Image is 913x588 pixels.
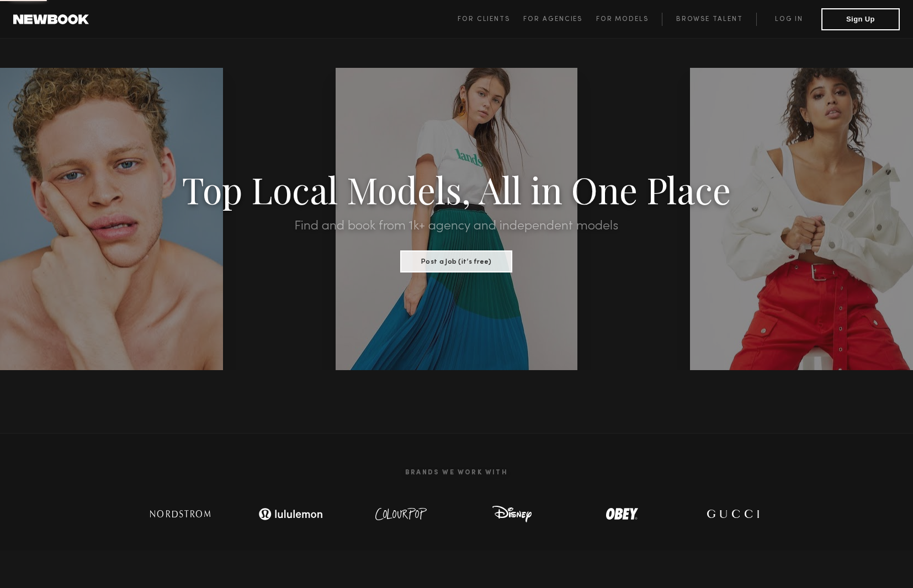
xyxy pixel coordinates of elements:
[697,503,768,525] img: logo-gucci.svg
[125,456,788,490] h2: Brands We Work With
[662,13,756,26] a: Browse Talent
[596,16,649,23] span: For Models
[476,503,548,525] img: logo-disney.svg
[68,172,845,206] h1: Top Local Models, All in One Place
[586,503,658,525] img: logo-obey.svg
[458,13,523,26] a: For Clients
[523,16,582,23] span: For Agencies
[400,254,512,266] a: Post a Job (it’s free)
[400,250,512,272] button: Post a Job (it’s free)
[458,16,510,23] span: For Clients
[142,503,219,525] img: logo-nordstrom.svg
[252,503,330,525] img: logo-lulu.svg
[365,503,437,525] img: logo-colour-pop.svg
[596,13,662,26] a: For Models
[756,13,821,26] a: Log in
[68,220,845,233] h2: Find and book from 1k+ agency and independent models
[523,13,596,26] a: For Agencies
[821,8,900,30] button: Sign Up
